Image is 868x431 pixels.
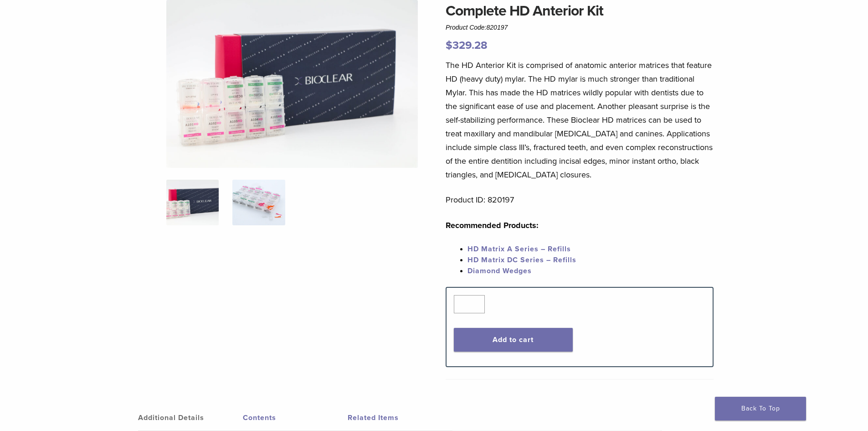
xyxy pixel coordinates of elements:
a: Related Items [348,405,452,431]
a: Back To Top [715,397,806,421]
p: The HD Anterior Kit is comprised of anatomic anterior matrices that feature HD (heavy duty) mylar... [446,58,714,182]
a: HD Matrix A Series – Refills [467,244,571,254]
img: Complete HD Anterior Kit - Image 2 [232,180,285,225]
bdi: 329.28 [446,39,488,52]
a: Diamond Wedges [467,266,532,275]
a: HD Matrix DC Series – Refills [467,255,576,265]
span: 820197 [487,24,508,31]
img: IMG_8088-1-324x324.jpg [166,180,219,225]
span: Product Code: [446,24,508,31]
a: Contents [243,405,348,431]
strong: Recommended Products: [446,220,539,230]
p: Product ID: 820197 [446,193,714,207]
span: $ [446,39,452,52]
button: Add to cart [454,328,573,352]
a: Additional Details [138,405,243,431]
